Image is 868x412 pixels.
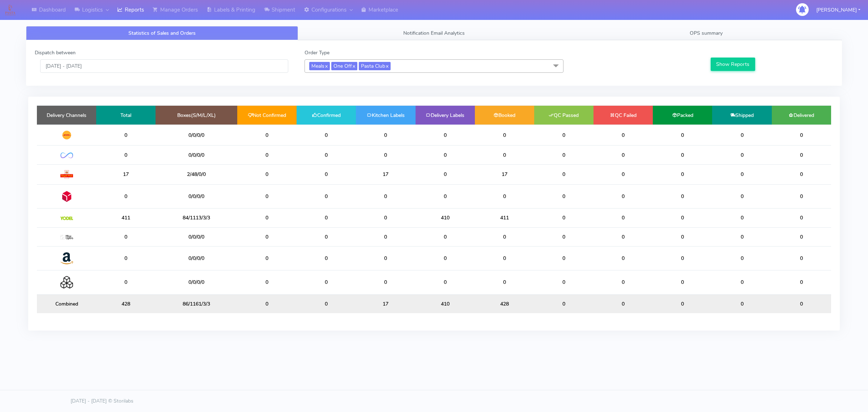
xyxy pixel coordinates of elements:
[356,294,415,313] td: 17
[534,270,593,294] td: 0
[475,146,534,164] td: 0
[297,270,356,294] td: 0
[416,209,475,227] td: 410
[297,106,356,125] td: Confirmed
[237,294,297,313] td: 0
[653,227,712,246] td: 0
[534,246,593,270] td: 0
[156,125,237,146] td: 0/0/0/0
[237,209,297,227] td: 0
[653,146,712,164] td: 0
[156,227,237,246] td: 0/0/0/0
[593,270,653,294] td: 0
[60,170,73,179] img: Royal Mail
[416,270,475,294] td: 0
[772,270,831,294] td: 0
[593,146,653,164] td: 0
[653,106,712,125] td: Packed
[690,30,723,37] span: OPS summary
[475,125,534,146] td: 0
[712,227,771,246] td: 0
[237,164,297,184] td: 0
[237,270,297,294] td: 0
[359,62,391,70] span: Pasta Club
[297,227,356,246] td: 0
[156,270,237,294] td: 0/0/0/0
[772,246,831,270] td: 0
[653,125,712,146] td: 0
[534,209,593,227] td: 0
[35,49,76,56] label: Dispatch between
[156,294,237,313] td: 86/1161/3/3
[534,146,593,164] td: 0
[772,125,831,146] td: 0
[156,246,237,270] td: 0/0/0/0
[156,106,237,125] td: Boxes(S/M/L/XL)
[416,106,475,125] td: Delivery Labels
[712,184,771,208] td: 0
[237,146,297,164] td: 0
[653,184,712,208] td: 0
[534,106,593,125] td: QC Passed
[653,294,712,313] td: 0
[96,294,156,313] td: 428
[297,146,356,164] td: 0
[712,125,771,146] td: 0
[772,106,831,125] td: Delivered
[237,106,297,125] td: Not Confirmed
[96,125,156,146] td: 0
[297,209,356,227] td: 0
[416,227,475,246] td: 0
[416,246,475,270] td: 0
[96,184,156,208] td: 0
[297,125,356,146] td: 0
[653,246,712,270] td: 0
[128,30,196,37] span: Statistics of Sales and Orders
[653,209,712,227] td: 0
[403,30,465,37] span: Notification Email Analytics
[96,146,156,164] td: 0
[297,246,356,270] td: 0
[772,294,831,313] td: 0
[416,164,475,184] td: 0
[416,146,475,164] td: 0
[593,164,653,184] td: 0
[297,164,356,184] td: 0
[60,216,73,220] img: Yodel
[475,106,534,125] td: Booked
[37,294,96,313] td: Combined
[534,227,593,246] td: 0
[352,62,355,70] a: x
[26,26,842,40] ul: Tabs
[653,164,712,184] td: 0
[593,125,653,146] td: 0
[475,184,534,208] td: 0
[475,270,534,294] td: 0
[712,246,771,270] td: 0
[475,246,534,270] td: 0
[356,125,415,146] td: 0
[96,270,156,294] td: 0
[40,59,288,73] input: Pick the Daterange
[416,125,475,146] td: 0
[331,62,357,70] span: One Off
[772,209,831,227] td: 0
[475,294,534,313] td: 428
[96,106,156,125] td: Total
[60,130,73,140] img: DHL
[711,58,755,71] button: Show Reports
[712,146,771,164] td: 0
[385,62,388,70] a: x
[324,62,328,70] a: x
[237,227,297,246] td: 0
[156,164,237,184] td: 2/48/0/0
[356,106,415,125] td: Kitchen Labels
[534,164,593,184] td: 0
[712,209,771,227] td: 0
[237,246,297,270] td: 0
[356,164,415,184] td: 17
[772,184,831,208] td: 0
[237,125,297,146] td: 0
[356,209,415,227] td: 0
[60,235,73,240] img: MaxOptra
